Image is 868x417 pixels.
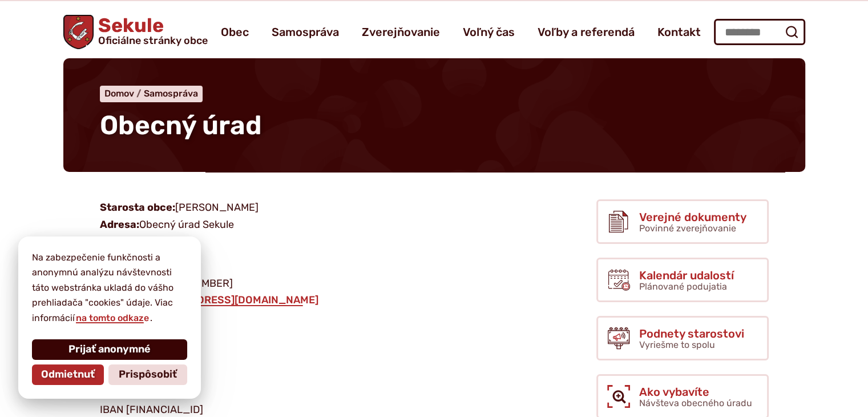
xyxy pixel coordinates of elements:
a: [EMAIL_ADDRESS][DOMAIN_NAME] [140,294,320,306]
a: Zverejňovanie [362,16,440,48]
span: Domov [104,88,134,99]
a: Kalendár udalostí Plánované podujatia [596,258,769,302]
span: Ako vybavíte [639,386,752,398]
span: Verejné dokumenty [639,211,746,223]
button: Prispôsobiť [108,364,187,385]
span: Obecný úrad [100,110,262,141]
span: Návšteva obecného úradu [639,398,752,408]
span: Prijať anonymné [68,343,151,356]
a: Domov [104,88,144,99]
p: Na zabezpečenie funkčnosti a anonymnú analýzu návštevnosti táto webstránka ukladá do vášho prehli... [32,250,187,326]
a: Verejné dokumenty Povinné zverejňovanie [596,199,769,244]
button: Prijať anonymné [32,339,187,360]
a: Voľný čas [463,16,515,48]
strong: Starosta obce: [100,201,175,214]
span: Plánované podujatia [639,281,727,292]
p: [PERSON_NAME] Obecný úrad Sekule Sekule č. 570 908 80 Sekule [100,199,505,267]
p: [PHONE_NUMBER] [100,275,505,309]
a: Samospráva [144,88,198,99]
span: Oficiálne stránky obce [98,35,208,46]
span: Podnety starostovi [639,327,744,340]
span: Prispôsobiť [119,368,177,381]
span: Odmietnuť [41,368,95,381]
a: Kontakt [657,16,701,48]
span: Sekule [94,16,208,46]
a: Samospráva [272,16,339,48]
span: Povinné zverejňovanie [639,223,736,234]
a: Voľby a referendá [538,16,635,48]
button: Odmietnuť [32,364,104,385]
a: Logo Sekule, prejsť na domovskú stránku. [63,15,208,49]
span: Vyriešme to spolu [639,339,715,350]
a: Podnety starostovi Vyriešme to spolu [596,316,769,360]
a: Obec [221,16,249,48]
img: Prejsť na domovskú stránku [63,15,94,49]
strong: Adresa: [100,218,139,231]
a: na tomto odkaze [75,312,150,323]
span: Kalendár udalostí [639,269,734,282]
